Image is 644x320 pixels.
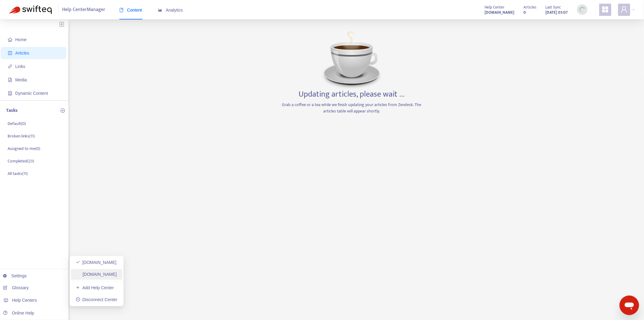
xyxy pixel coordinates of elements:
span: Help Center [485,4,505,11]
span: account-book [8,51,12,55]
span: user [621,6,628,13]
span: file-image [8,78,12,82]
a: [DOMAIN_NAME] [76,272,117,277]
span: area-chart [158,8,162,12]
a: [DOMAIN_NAME] [485,9,515,16]
p: Tasks [6,107,18,114]
p: Broken links ( 11 ) [8,133,35,139]
span: container [8,91,12,95]
a: Disconnect Center [76,297,117,302]
iframe: Button to launch messaging window [620,296,639,315]
span: Home [15,37,26,42]
span: book [119,8,124,12]
span: Analytics [158,8,183,12]
span: Media [15,77,27,82]
img: Coffee image [321,29,382,90]
a: Glossary [3,285,29,290]
p: All tasks ( 11 ) [8,170,28,177]
p: Default ( 0 ) [8,120,26,127]
span: appstore [602,6,609,13]
span: Articles [524,4,537,11]
span: Last Sync [546,4,561,11]
p: Grab a coffee or a tea while we finish updating your articles from Zendesk. The articles table wi... [280,101,423,114]
p: Assigned to me ( 0 ) [8,145,40,152]
strong: 0 [524,9,526,16]
span: Links [15,64,25,69]
img: sync_loading.0b5143dde30e3a21642e.gif [579,6,586,13]
h3: Updating articles, please wait ... [299,90,405,99]
strong: [DATE] 05:07 [546,9,568,16]
span: Content [119,8,142,12]
span: Articles [15,51,29,55]
a: Online Help [3,311,34,315]
a: [DOMAIN_NAME] [76,260,117,265]
a: Settings [3,273,27,278]
span: plus-circle [61,108,65,113]
span: link [8,64,12,69]
a: Add Help Center [76,285,114,290]
span: home [8,37,12,42]
img: Swifteq [9,5,52,14]
span: Help Centers [12,298,37,303]
p: Completed ( 23 ) [8,158,34,164]
span: Dynamic Content [15,91,48,96]
span: Help Center Manager [62,4,106,16]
